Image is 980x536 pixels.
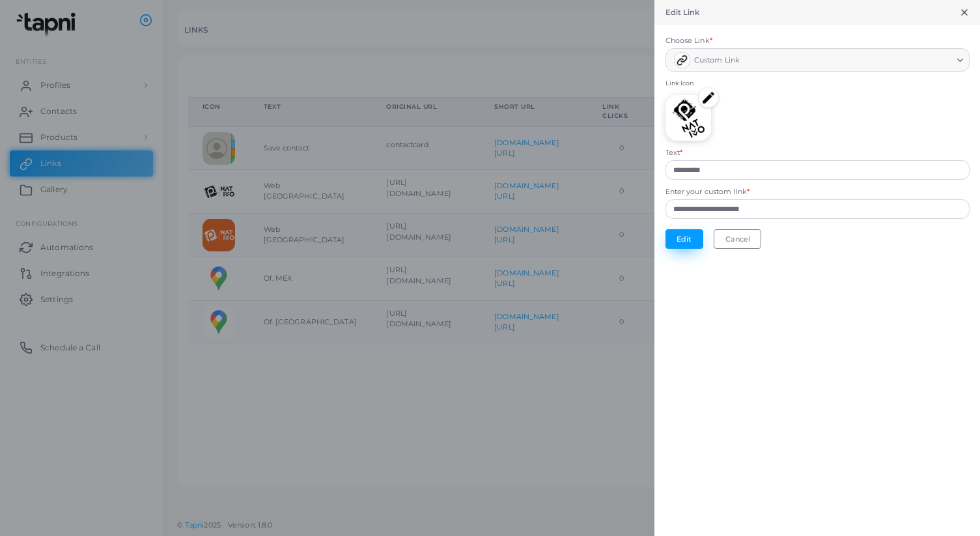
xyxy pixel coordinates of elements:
button: Edit [665,229,703,249]
label: Enter your custom link [665,187,750,197]
span: Custom Link [694,54,740,67]
label: Choose Link [665,36,712,46]
span: Link Icon [665,79,970,88]
button: Cancel [714,229,761,249]
h5: Edit Link [665,8,700,17]
div: Search for option [665,48,970,72]
img: avatar [674,52,690,68]
input: Search for option [743,51,952,68]
img: AAAABklEQVQDAAa3fq7TygawAAAAAElFTkSuQmCC [665,95,711,141]
img: edit.png [699,88,718,107]
label: Text [665,148,683,158]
